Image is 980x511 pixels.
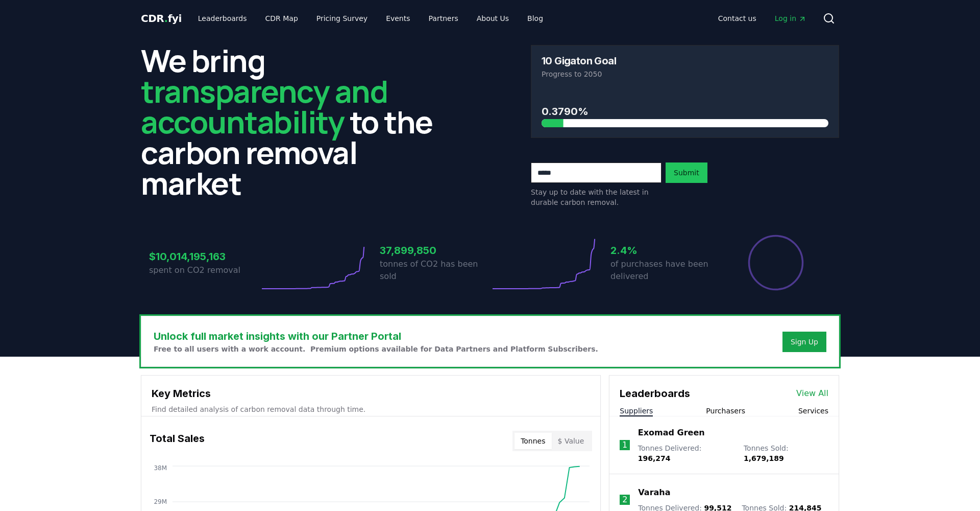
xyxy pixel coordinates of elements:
p: spent on CO2 removal [149,264,259,276]
tspan: 38M [154,464,167,472]
span: 196,274 [638,454,671,462]
a: Log in [767,9,815,28]
a: Events [378,9,418,28]
h3: $10,014,195,163 [149,249,259,264]
span: 1,679,189 [744,454,784,462]
nav: Main [190,9,551,28]
h3: 2.4% [610,243,721,258]
p: Stay up to date with the latest in durable carbon removal. [531,187,661,207]
span: transparency and accountability [141,70,387,143]
h3: Leaderboards [620,386,690,401]
button: Services [798,406,828,416]
a: Contact us [710,9,765,28]
a: View All [796,387,828,400]
p: Find detailed analysis of carbon removal data through time. [152,404,590,414]
a: Blog [519,9,551,28]
p: 1 [622,439,627,451]
a: Pricing Survey [308,9,376,28]
p: Free to all users with a work account. Premium options available for Data Partners and Platform S... [154,344,598,354]
p: Tonnes Sold : [744,443,828,463]
tspan: 29M [154,498,167,505]
a: Leaderboards [190,9,255,28]
p: of purchases have been delivered [610,258,721,283]
p: Progress to 2050 [542,69,828,79]
button: Suppliers [620,406,653,416]
h3: 10 Gigaton Goal [542,56,616,66]
a: Partners [421,9,467,28]
h2: We bring to the carbon removal market [141,45,449,198]
nav: Main [710,9,815,28]
button: $ Value [552,433,591,449]
p: Tonnes Delivered : [638,443,733,463]
span: CDR fyi [141,12,182,25]
a: Sign Up [791,337,818,347]
button: Submit [666,162,707,183]
span: . [164,12,168,25]
a: About Us [469,9,517,28]
a: Varaha [638,486,670,499]
h3: 0.3790% [542,104,828,119]
h3: Total Sales [150,431,205,451]
a: Exomad Green [638,427,705,439]
span: Log in [775,13,806,24]
div: Percentage of sales delivered [747,234,804,291]
a: CDR Map [257,9,306,28]
p: tonnes of CO2 has been sold [380,258,490,283]
h3: 37,899,850 [380,243,490,258]
button: Sign Up [782,332,826,352]
button: Tonnes [514,433,551,449]
h3: Unlock full market insights with our Partner Portal [154,329,598,344]
button: Purchasers [706,406,745,416]
p: 2 [622,494,627,506]
h3: Key Metrics [152,386,590,401]
a: CDR.fyi [141,11,182,26]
